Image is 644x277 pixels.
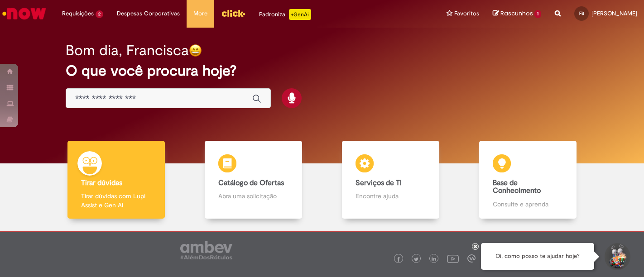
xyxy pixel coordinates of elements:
div: Padroniza [259,9,311,20]
a: Serviços de TI Encontre ajuda [322,141,459,219]
span: Rascunhos [500,9,533,18]
img: happy-face.png [189,44,202,57]
span: FS [579,10,584,16]
span: [PERSON_NAME] [591,10,637,17]
img: logo_footer_workplace.png [467,254,476,263]
img: logo_footer_facebook.png [396,257,401,262]
img: logo_footer_linkedin.png [432,257,436,262]
span: Favoritos [454,9,479,18]
span: Requisições [62,9,94,18]
a: Catálogo de Ofertas Abra uma solicitação [185,141,322,219]
img: logo_footer_ambev_rotulo_gray.png [180,241,232,259]
img: logo_footer_youtube.png [447,253,459,264]
p: Abra uma solicitação [218,191,288,201]
p: Encontre ajuda [356,191,425,201]
a: Tirar dúvidas Tirar dúvidas com Lupi Assist e Gen Ai [48,141,185,219]
p: Consulte e aprenda [493,200,562,209]
b: Catálogo de Ofertas [218,178,284,187]
button: Iniciar Conversa de Suporte [603,243,630,270]
img: ServiceNow [1,5,48,23]
span: More [193,9,207,18]
span: 1 [534,10,541,18]
h2: O que você procura hoje? [66,63,578,79]
p: Tirar dúvidas com Lupi Assist e Gen Ai [81,191,151,210]
span: Despesas Corporativas [117,9,180,18]
h2: Bom dia, Francisca [66,43,189,58]
img: click_logo_yellow_360x200.png [221,6,245,20]
div: Oi, como posso te ajudar hoje? [481,243,594,270]
p: +GenAi [289,9,311,20]
b: Serviços de TI [356,178,402,187]
a: Base de Conhecimento Consulte e aprenda [459,141,596,219]
b: Base de Conhecimento [493,178,541,196]
a: Rascunhos [493,10,541,18]
img: logo_footer_twitter.png [414,257,418,262]
span: 2 [96,10,103,18]
b: Tirar dúvidas [81,178,122,187]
